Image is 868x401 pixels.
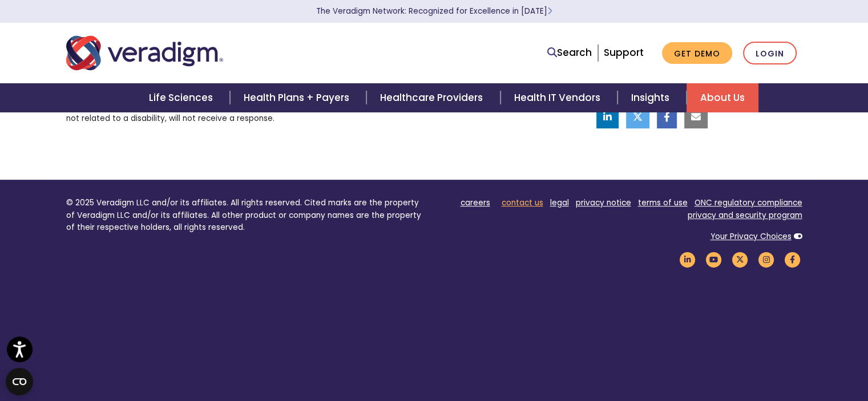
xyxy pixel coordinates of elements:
[783,254,802,265] a: Veradigm Facebook Link
[638,197,688,208] a: terms of use
[678,254,697,265] a: Veradigm LinkedIn Link
[695,197,802,208] a: ONC regulatory compliance
[617,83,687,112] a: Insights
[316,6,552,17] a: The Veradigm Network: Recognized for Excellence in [DATE]Learn More
[547,45,592,60] a: Search
[66,34,223,72] img: Veradigm logo
[230,83,366,112] a: Health Plans + Payers
[550,197,569,208] a: legal
[687,83,758,112] a: About Us
[704,254,724,265] a: Veradigm YouTube Link
[662,42,732,64] a: Get Demo
[547,6,552,17] span: Learn More
[743,42,797,65] a: Login
[66,197,426,234] p: © 2025 Veradigm LLC and/or its affiliates. All rights reserved. Cited marks are the property of V...
[757,254,776,265] a: Veradigm Instagram Link
[710,231,792,242] a: Your Privacy Choices
[135,83,230,112] a: Life Sciences
[502,197,543,208] a: contact us
[461,197,490,208] a: careers
[730,254,750,265] a: Veradigm Twitter Link
[576,197,631,208] a: privacy notice
[6,368,33,395] button: Open CMP widget
[500,83,617,112] a: Health IT Vendors
[688,210,802,221] a: privacy and security program
[604,46,644,59] a: Support
[366,83,500,112] a: Healthcare Providers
